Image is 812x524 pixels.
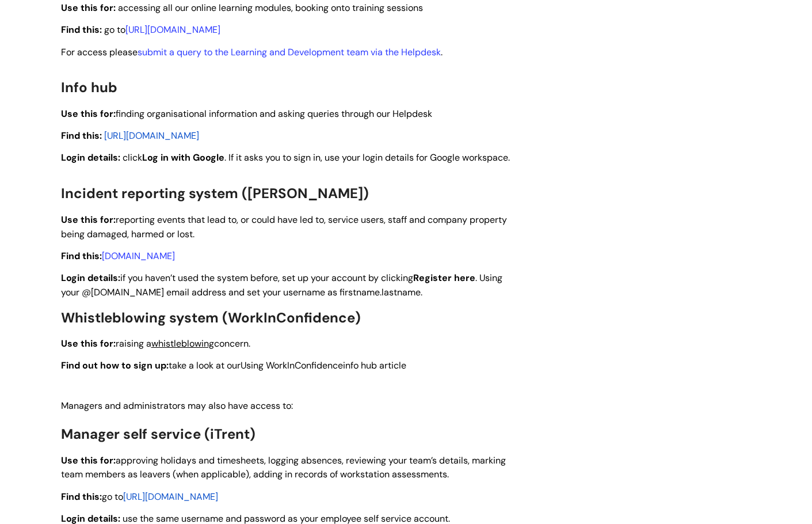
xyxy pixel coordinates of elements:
[118,2,423,14] span: accessing all our online learning modules, booking onto training sessions
[61,272,502,298] span: if you haven’t used the system before, set up your account by clicking . Using your @[DOMAIN_NAME...
[61,491,102,503] strong: Find this:
[61,359,169,371] strong: Find out how to sign up:
[104,128,199,142] a: [URL][DOMAIN_NAME]
[61,108,116,120] strong: Use this for:
[138,46,441,58] a: submit a query to the Learning and Development team via the Helpdesk
[123,151,142,164] span: click
[61,184,369,202] span: Incident reporting system ([PERSON_NAME])
[116,108,432,120] span: finding organisational information and asking queries through our Helpdesk
[61,151,120,164] strong: Login details:
[61,337,151,350] span: raising a
[214,337,250,350] span: concern.
[61,454,116,466] strong: Use this for:
[61,337,116,350] strong: Use this for:
[61,250,102,262] strong: Find this:
[61,425,256,443] span: Manager self service (iTrent)
[61,24,102,36] strong: Find this:
[61,454,506,481] span: approving holidays and timesheets, logging absences, reviewing your team’s details, marking team ...
[224,151,510,164] span: . If it asks you to sign in, use your login details for Google workspace.
[123,489,218,503] a: [URL][DOMAIN_NAME]
[343,359,406,371] span: info hub article
[123,491,218,503] span: [URL][DOMAIN_NAME]
[104,24,220,36] span: go to
[142,151,224,164] span: Log in with Google
[61,400,293,412] span: Managers and administrators may also have access to:
[61,46,443,58] span: For access please .
[125,24,220,36] a: [URL][DOMAIN_NAME]
[241,359,343,371] a: Using WorkInConfidence
[102,250,175,262] a: [DOMAIN_NAME]
[413,272,475,284] strong: Register here
[61,214,116,226] strong: Use this for:
[61,359,241,371] span: take a look at our
[61,130,102,142] strong: Find this:
[61,309,361,326] span: Whistleblowing system (WorkInConfidence)
[61,214,507,240] span: reporting events that lead to, or could have led to, service users, staff and company property be...
[61,78,117,96] span: Info hub
[104,130,199,142] span: [URL][DOMAIN_NAME]
[61,2,116,14] strong: Use this for:
[151,337,214,350] a: whistleblowing
[102,491,123,503] span: go to
[61,272,120,284] strong: Login details:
